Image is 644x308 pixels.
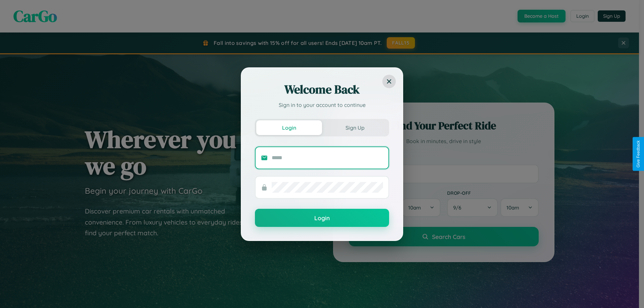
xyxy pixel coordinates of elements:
[256,120,322,135] button: Login
[255,101,389,109] p: Sign in to your account to continue
[322,120,388,135] button: Sign Up
[255,81,389,98] h2: Welcome Back
[255,209,389,227] button: Login
[636,140,641,168] div: Give Feedback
